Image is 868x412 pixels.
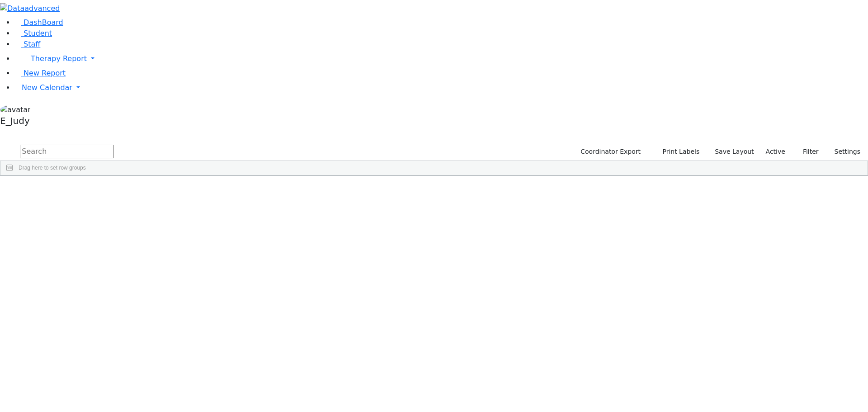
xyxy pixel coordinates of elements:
a: New Calendar [14,79,868,97]
span: DashBoard [24,18,63,27]
span: Therapy Report [31,54,87,63]
span: Student [24,29,52,38]
span: New Calendar [22,83,72,92]
button: Settings [823,145,864,159]
input: Search [20,145,114,158]
a: Student [14,29,52,38]
button: Print Labels [652,145,703,159]
button: Coordinator Export [575,145,645,159]
a: Therapy Report [14,50,868,68]
span: Drag here to set row groups [19,165,86,171]
a: Staff [14,40,40,48]
span: Staff [24,40,40,48]
button: Filter [791,145,823,159]
button: Save Layout [711,145,758,159]
a: New Report [14,69,66,77]
label: Active [762,145,789,159]
a: DashBoard [14,18,63,27]
span: New Report [24,69,66,77]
